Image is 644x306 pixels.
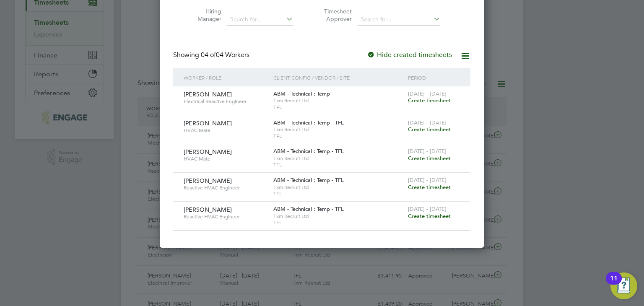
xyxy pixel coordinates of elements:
[201,51,249,59] span: 04 Workers
[408,155,451,162] span: Create timesheet
[184,156,267,162] span: HVAC Mate
[408,184,451,191] span: Create timesheet
[184,98,267,105] span: Electrical Reactive Engineer
[184,213,267,220] span: Reactive HVAC Engineer
[273,161,404,168] span: TFL
[273,104,404,111] span: TFL
[184,184,267,191] span: Reactive HVAC Engineer
[358,14,440,26] input: Search for...
[184,177,232,184] span: [PERSON_NAME]
[273,133,404,140] span: TFL
[610,278,618,289] div: 11
[314,8,352,23] label: Timesheet Approver
[273,205,344,213] span: ABM - Technical : Temp - TFL
[273,219,404,226] span: TFL
[184,91,232,98] span: [PERSON_NAME]
[227,14,293,26] input: Search for...
[273,90,330,97] span: ABM - Technical : Temp
[610,272,637,299] button: Open Resource Center, 11 new notifications
[273,155,404,162] span: Txm Recruit Ltd
[367,51,452,59] label: Hide created timesheets
[184,127,267,134] span: HVAC Mate
[273,119,344,126] span: ABM - Technical : Temp - TFL
[408,97,451,104] span: Create timesheet
[408,126,451,133] span: Create timesheet
[273,126,404,133] span: Txm Recruit Ltd
[273,190,404,197] span: TFL
[184,148,232,156] span: [PERSON_NAME]
[408,213,451,220] span: Create timesheet
[273,213,404,220] span: Txm Recruit Ltd
[408,148,447,155] span: [DATE] - [DATE]
[408,119,447,126] span: [DATE] - [DATE]
[408,90,447,97] span: [DATE] - [DATE]
[271,68,406,87] div: Client Config / Vendor / Site
[273,176,344,184] span: ABM - Technical : Temp - TFL
[273,97,404,104] span: Txm Recruit Ltd
[201,51,216,59] span: 04 of
[273,148,344,155] span: ABM - Technical : Temp - TFL
[408,205,447,213] span: [DATE] - [DATE]
[173,51,251,60] div: Showing
[273,184,404,191] span: Txm Recruit Ltd
[406,68,462,87] div: Period
[182,68,271,87] div: Worker / Role
[184,206,232,213] span: [PERSON_NAME]
[408,176,447,184] span: [DATE] - [DATE]
[184,8,221,23] label: Hiring Manager
[184,119,232,127] span: [PERSON_NAME]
